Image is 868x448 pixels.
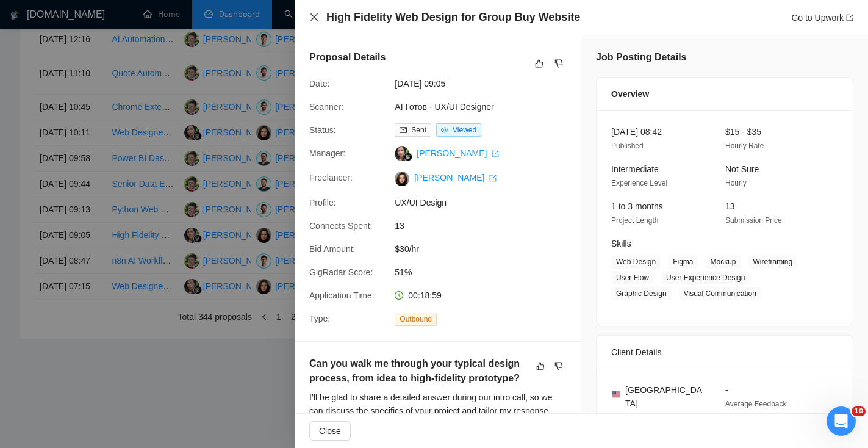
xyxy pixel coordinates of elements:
[309,314,330,323] span: Type:
[309,12,319,22] span: close
[309,79,329,89] span: Date:
[827,406,856,436] iframe: Intercom live chat
[725,400,787,408] span: Average Feedback
[441,126,448,134] span: eye
[489,175,497,182] span: export
[404,153,412,161] img: gigradar-bm.png
[611,239,631,248] span: Skills
[309,102,343,112] span: Scanner:
[551,56,566,71] button: dislike
[611,179,667,187] span: Experience Level
[309,291,375,300] span: Application Time:
[417,148,499,158] a: [PERSON_NAME] export
[309,267,373,277] span: GigRadar Score:
[395,291,403,300] span: clock-circle
[611,255,661,269] span: Web Design
[414,173,497,182] a: [PERSON_NAME] export
[725,164,759,174] span: Not Sure
[551,359,566,374] button: dislike
[612,390,620,399] img: 🇺🇸
[725,179,747,187] span: Hourly
[532,56,547,71] button: like
[536,361,545,371] span: like
[625,383,706,410] span: [GEOGRAPHIC_DATA]
[319,424,341,438] span: Close
[611,87,649,101] span: Overview
[852,406,866,416] span: 10
[596,50,686,65] h5: Job Posting Details
[611,201,663,211] span: 1 to 3 months
[725,127,761,137] span: $15 - $35
[748,255,798,269] span: Wireframing
[309,148,345,158] span: Manager:
[309,221,373,231] span: Connects Spent:
[395,196,578,209] span: UX/UI Design
[791,13,853,23] a: Go to Upworkexport
[395,172,409,186] img: c1l1nZvI3UIHgAuA_ldIjSi35WZBbPZNSxyV7wKh4LZ1WYG9-HKSRh2ZAad11oOfJm
[492,150,499,157] span: export
[395,219,578,233] span: 13
[408,291,442,300] span: 00:18:59
[611,216,658,225] span: Project Length
[411,126,426,134] span: Sent
[611,164,659,174] span: Intermediate
[554,361,563,371] span: dislike
[706,255,741,269] span: Mockup
[661,271,750,284] span: User Experience Design
[309,12,319,23] button: Close
[400,126,407,134] span: mail
[725,385,728,395] span: -
[668,255,698,269] span: Figma
[326,10,580,25] h4: High Fidelity Web Design for Group Buy Website
[309,198,336,208] span: Profile:
[554,59,563,68] span: dislike
[846,14,853,21] span: export
[309,391,566,431] div: I’ll be glad to share a detailed answer during our intro call, so we can discuss the specifics of...
[395,102,493,112] a: AI Готов - UX/UI Designer
[611,287,672,300] span: Graphic Design
[679,287,761,300] span: Visual Communication
[309,125,336,135] span: Status:
[725,216,782,225] span: Submission Price
[395,77,578,90] span: [DATE] 09:05
[611,142,644,150] span: Published
[309,173,353,182] span: Freelancer:
[395,266,578,279] span: 51%
[395,242,578,256] span: $30/hr
[535,59,543,68] span: like
[611,336,838,369] div: Client Details
[309,50,386,65] h5: Proposal Details
[453,126,476,134] span: Viewed
[533,359,548,374] button: like
[309,356,528,386] h5: Can you walk me through your typical design process, from idea to high-fidelity prototype?
[309,244,356,254] span: Bid Amount:
[395,313,437,326] span: Outbound
[611,271,654,284] span: User Flow
[309,421,351,441] button: Close
[725,142,764,150] span: Hourly Rate
[611,127,662,137] span: [DATE] 08:42
[725,201,735,211] span: 13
